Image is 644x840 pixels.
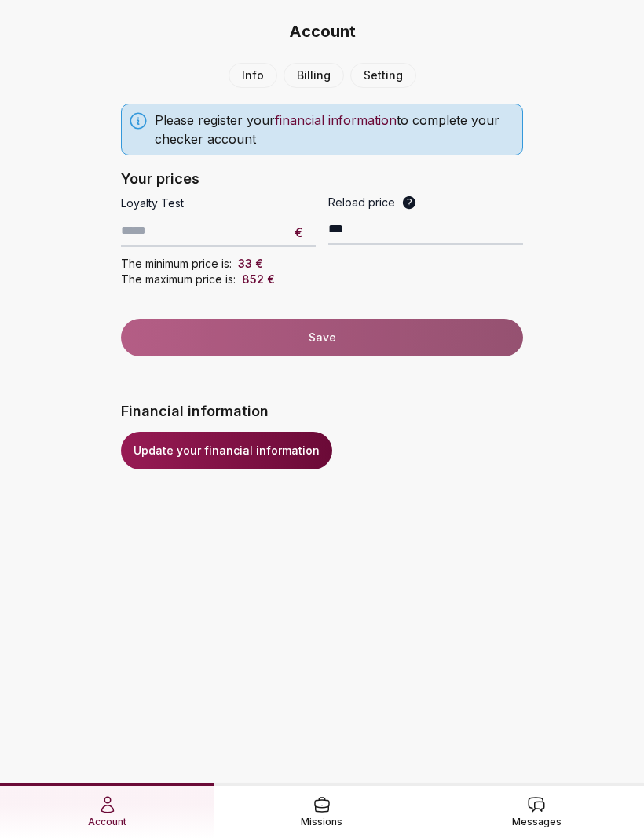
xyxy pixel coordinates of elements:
[350,63,416,88] a: Setting
[121,400,523,422] h3: Financial information
[430,783,644,839] a: Messages
[284,63,344,88] a: Billing
[121,432,332,469] a: Update your financial information
[214,783,429,839] a: Missions
[13,20,631,42] h3: Account
[238,256,263,272] p: 33 €
[121,196,184,210] label: Loyalty Test
[229,63,277,88] a: Info
[121,256,232,272] span: The minimum price is:
[328,195,523,210] label: Reload price
[275,112,397,128] a: financial information
[512,814,562,830] span: Messages
[295,223,303,242] span: €
[88,814,126,830] span: Account
[301,814,342,830] span: Missions
[121,168,523,190] h3: Your prices
[242,272,275,287] p: 852 €
[155,111,516,148] p: Please register your to complete your checker account
[121,272,236,287] span: The maximum price is:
